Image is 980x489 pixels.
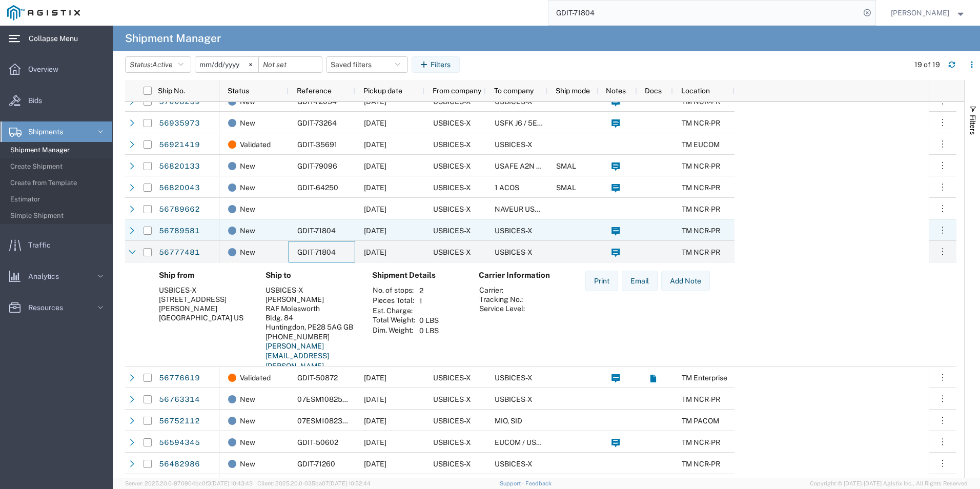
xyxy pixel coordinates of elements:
[266,342,329,380] a: [PERSON_NAME][EMAIL_ADDRESS][PERSON_NAME][DOMAIN_NAME]
[556,162,576,170] span: SMAL
[495,140,533,149] span: USBICES-X
[364,205,386,213] span: 09/11/2025
[416,286,442,296] td: 2
[682,374,727,382] span: TM Enterprise
[158,201,200,218] a: 56789662
[158,115,200,132] a: 56935973
[266,322,356,332] div: Huntingdon, PE28 5AG GB
[266,332,356,341] div: [PHONE_NUMBER]
[259,57,322,72] input: Not set
[297,87,332,95] span: Reference
[240,134,271,155] span: Validated
[159,271,249,280] h4: Ship from
[495,248,533,256] span: USBICES-X
[158,158,200,175] a: 56820133
[682,184,720,192] span: TM NCR-PR
[433,184,471,192] span: USBICES-X
[372,271,462,280] h4: Shipment Details
[10,206,105,226] span: Simple Shipment
[158,137,200,153] a: 56921419
[682,140,720,149] span: TM EUCOM
[682,227,720,235] span: TM NCR-PR
[10,140,105,160] span: Shipment Manager
[1,297,112,318] a: Resources
[158,392,200,408] a: 56763314
[433,205,471,213] span: USBICES-X
[158,223,200,239] a: 56789581
[495,227,533,235] span: USBICES-X
[479,271,561,280] h4: Carrier Information
[363,87,402,95] span: Pickup date
[364,374,386,382] span: 10/03/2025
[682,205,720,213] span: TM NCR-PR
[7,5,80,21] img: logo
[297,119,337,127] span: GDIT-73264
[364,140,386,149] span: 09/24/2025
[158,94,200,110] a: 57008259
[240,220,255,241] span: New
[433,395,471,403] span: USBICES-X
[1,59,112,79] a: Overview
[433,162,471,170] span: USBICES-X
[412,56,460,73] button: Filters
[364,417,386,425] span: 09/11/2025
[495,460,533,468] span: USBICES-X
[433,140,471,149] span: USBICES-X
[28,297,70,318] span: Resources
[297,438,338,446] span: GDIT-50602
[29,28,85,49] span: Collapse Menu
[28,235,58,255] span: Traffic
[228,87,249,95] span: Status
[125,26,221,51] h4: Shipment Manager
[416,315,442,325] td: 0 LBS
[661,271,710,291] button: Add Note
[433,438,471,446] span: USBICES-X
[1,121,112,142] a: Shipments
[297,248,336,256] span: GDIT-71804
[240,198,255,220] span: New
[240,410,255,432] span: New
[433,227,471,235] span: USBICES-X
[1,90,112,111] a: Bids
[682,460,720,468] span: TM NCR-PR
[158,180,200,196] a: 56820043
[240,177,255,198] span: New
[681,87,710,95] span: Location
[10,189,105,210] span: Estimator
[28,266,66,287] span: Analytics
[195,57,258,72] input: Not set
[495,184,519,192] span: 1 ACOS
[364,162,386,170] span: 09/25/2025
[645,87,662,95] span: Docs
[495,205,595,213] span: NAVEUR USBICES-X (EUCOM)
[682,248,720,256] span: TM NCR-PR
[364,395,386,403] span: 09/09/2025
[622,271,658,291] button: Email
[364,248,386,256] span: 10/03/2025
[297,140,337,149] span: GDIT-35691
[495,119,579,127] span: USFK J6 / 5EK325 KOAM
[158,435,200,451] a: 56594345
[969,115,977,135] span: Filters
[372,296,416,306] th: Pieces Total:
[682,162,720,170] span: TM NCR-PR
[211,480,253,486] span: [DATE] 10:43:43
[240,453,255,475] span: New
[266,304,356,313] div: RAF Molesworth
[297,227,336,235] span: GDIT-71804
[159,313,249,322] div: [GEOGRAPHIC_DATA] US
[240,432,255,453] span: New
[416,296,442,306] td: 1
[585,271,618,291] button: Print
[682,438,720,446] span: TM NCR-PR
[297,374,338,382] span: GDIT-50872
[297,395,351,403] span: 07ESM1082579
[891,7,949,18] span: Mitchell Mattocks
[266,295,356,304] div: [PERSON_NAME]
[548,1,860,25] input: Search for shipment number, reference number
[28,59,66,79] span: Overview
[372,325,416,336] th: Dim. Weight:
[606,87,626,95] span: Notes
[125,56,191,73] button: Status:Active
[433,119,471,127] span: USBICES-X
